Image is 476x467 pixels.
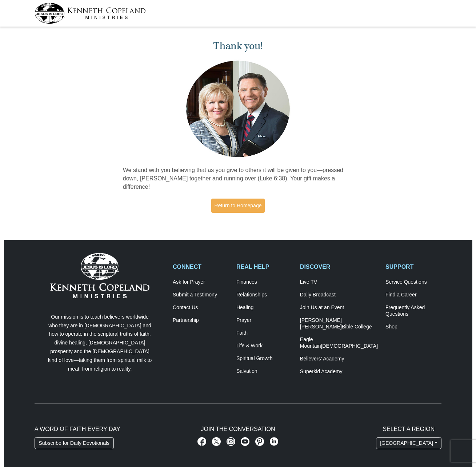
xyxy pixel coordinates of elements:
a: [PERSON_NAME] [PERSON_NAME]Bible College [300,317,378,330]
p: We stand with you believing that as you give to others it will be given to you—pressed down, [PER... [123,166,353,191]
h2: REAL HELP [236,263,292,270]
img: Kenneth and Gloria [184,59,292,159]
a: Eagle Mountain[DEMOGRAPHIC_DATA] [300,336,378,350]
a: Frequently AskedQuestions [385,304,441,318]
a: Live TV [300,279,378,286]
span: A Word of Faith Every Day [35,426,120,432]
span: [DEMOGRAPHIC_DATA] [321,343,378,349]
a: Contact Us [173,304,229,311]
a: Ask for Prayer [173,279,229,286]
a: Finances [236,279,292,286]
a: Join Us at an Event [300,304,378,311]
img: kcm-header-logo.svg [35,3,146,24]
a: Faith [236,330,292,336]
a: Believers’ Academy [300,356,378,362]
button: [GEOGRAPHIC_DATA] [376,437,441,450]
h2: SUPPORT [385,263,441,270]
h2: CONNECT [173,263,229,270]
a: Shop [385,324,441,330]
a: Healing [236,304,292,311]
a: Return to Homepage [211,199,265,213]
img: Kenneth Copeland Ministries [50,253,149,298]
a: Service Questions [385,279,441,286]
a: Daily Broadcast [300,292,378,298]
a: Subscribe for Daily Devotionals [35,437,114,450]
p: Our mission is to teach believers worldwide who they are in [DEMOGRAPHIC_DATA] and how to operate... [46,313,153,374]
h2: Select A Region [376,426,441,432]
h2: DISCOVER [300,263,378,270]
a: Submit a Testimony [173,292,229,298]
a: Life & Work [236,343,292,349]
a: Superkid Academy [300,368,378,375]
a: Salvation [236,368,292,375]
a: Partnership [173,317,229,324]
h1: Thank you! [123,40,353,52]
a: Spiritual Growth [236,355,292,362]
span: Bible College [342,324,372,330]
a: Find a Career [385,292,441,298]
h2: Join The Conversation [173,426,303,432]
a: Prayer [236,317,292,324]
a: Relationships [236,292,292,298]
